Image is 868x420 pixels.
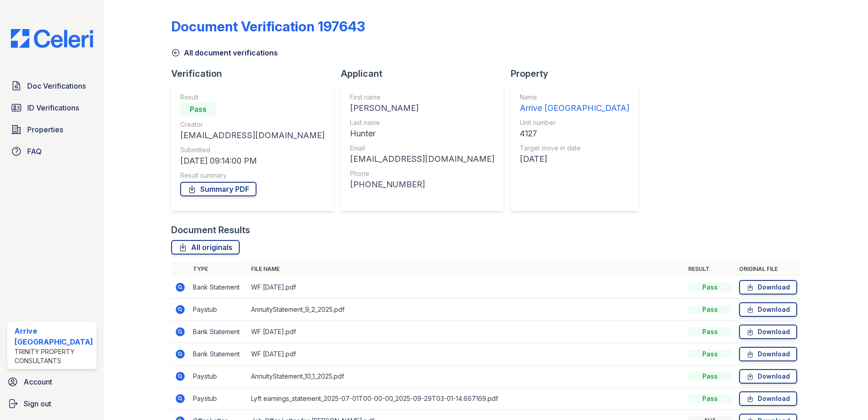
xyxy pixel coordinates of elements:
[27,124,63,135] span: Properties
[350,169,494,178] div: Phone
[520,102,629,115] div: Arrive [GEOGRAPHIC_DATA]
[688,394,732,403] div: Pass
[685,262,735,276] th: Result
[180,120,325,129] div: Creator
[27,146,42,157] span: FAQ
[739,391,797,406] a: Download
[350,153,494,165] div: [EMAIL_ADDRESS][DOMAIN_NAME]
[247,388,685,410] td: Lyft earnings_statement_2025-07-01T00-00-00_2025-09-29T03-01-14.667169.pdf
[180,145,325,155] div: Submitted
[247,365,685,388] td: AnnuityStatement_10_1_2025.pdf
[247,343,685,365] td: WF [DATE].pdf
[341,67,511,80] div: Applicant
[688,372,732,381] div: Pass
[4,395,100,413] a: Sign out
[735,262,801,276] th: Original file
[350,93,494,102] div: First name
[189,388,247,410] td: Paystub
[350,178,494,191] div: [PHONE_NUMBER]
[520,127,629,140] div: 4127
[350,144,494,153] div: Email
[189,321,247,343] td: Bank Statement
[520,93,629,102] div: Name
[247,276,685,299] td: WF [DATE].pdf
[15,325,93,347] div: Arrive [GEOGRAPHIC_DATA]
[4,29,100,48] img: CE_Logo_Blue-a8612792a0a2168367f1c8372b55b34899dd931a85d93a1a3d3e32e68fde9ad4.png
[520,144,629,153] div: Target move in date
[739,369,797,384] a: Download
[688,283,732,292] div: Pass
[15,347,93,365] div: Trinity Property Consultants
[189,276,247,299] td: Bank Statement
[247,262,685,276] th: File name
[189,262,247,276] th: Type
[189,365,247,388] td: Paystub
[180,129,325,142] div: [EMAIL_ADDRESS][DOMAIN_NAME]
[171,47,278,58] a: All document verifications
[7,99,97,117] a: ID Verifications
[7,142,97,160] a: FAQ
[27,102,79,113] span: ID Verifications
[7,77,97,95] a: Doc Verifications
[24,398,51,409] span: Sign out
[180,93,325,102] div: Result
[7,120,97,139] a: Properties
[688,305,732,314] div: Pass
[180,155,325,167] div: [DATE] 09:14:00 PM
[171,240,240,255] a: All originals
[739,325,797,339] a: Download
[350,127,494,140] div: Hunter
[739,280,797,295] a: Download
[739,347,797,361] a: Download
[189,299,247,321] td: Paystub
[350,118,494,127] div: Last name
[247,321,685,343] td: WF [DATE].pdf
[511,67,646,80] div: Property
[739,302,797,317] a: Download
[24,376,52,387] span: Account
[171,67,341,80] div: Verification
[189,343,247,365] td: Bank Statement
[688,327,732,336] div: Pass
[180,102,217,116] div: Pass
[4,373,100,391] a: Account
[171,18,365,35] div: Document Verification 197643
[27,80,86,91] span: Doc Verifications
[180,182,256,196] a: Summary PDF
[520,153,629,165] div: [DATE]
[171,224,250,236] div: Document Results
[520,93,629,115] a: Name Arrive [GEOGRAPHIC_DATA]
[350,102,494,115] div: [PERSON_NAME]
[688,350,732,359] div: Pass
[180,171,325,180] div: Result summary
[520,118,629,127] div: Unit number
[247,299,685,321] td: AnnuityStatement_9_2_2025.pdf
